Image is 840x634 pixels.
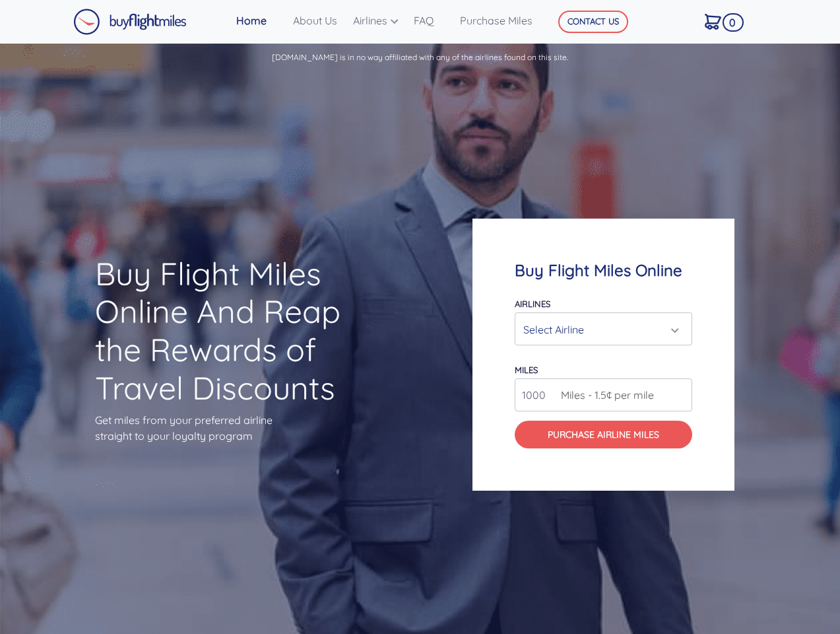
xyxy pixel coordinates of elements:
a: FAQ [408,7,455,34]
label: miles [515,365,538,375]
a: Airlines [348,7,408,34]
a: Buy Flight Miles Logo [73,5,187,38]
a: Home [231,7,288,34]
button: Purchase Airline Miles [515,421,692,449]
span: 0 [723,13,744,32]
img: Cart [705,14,721,30]
label: Airlines [515,299,550,309]
h4: Buy Flight Miles Online [515,261,692,280]
h1: Buy Flight Miles Online And Reap the Rewards of Travel Discounts [95,255,368,407]
img: Buy Flight Miles Logo [73,9,187,35]
a: About Us [288,7,348,34]
p: Get miles from your preferred airline straight to your loyalty program [95,412,368,444]
div: Select Airline [523,317,676,342]
button: CONTACT US [558,11,628,33]
a: Purchase Miles [455,7,538,34]
span: Miles - 1.5¢ per mile [554,387,654,403]
a: 0 [699,7,740,35]
button: Select Airline [515,312,692,345]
